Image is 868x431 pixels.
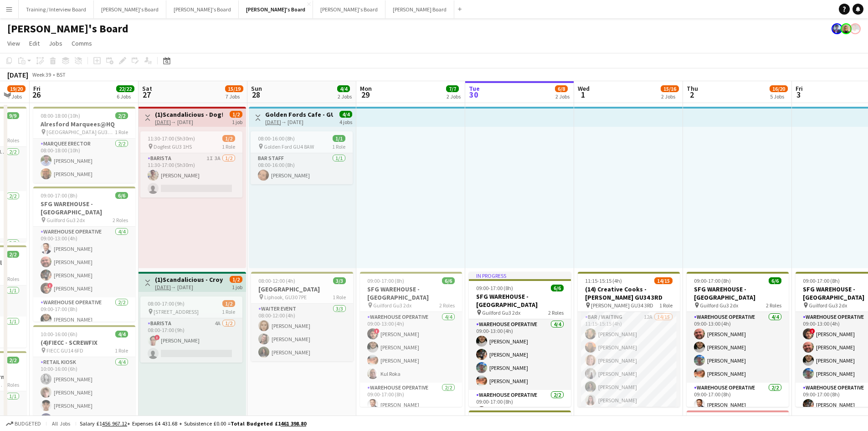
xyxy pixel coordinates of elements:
[50,420,72,427] span: All jobs
[841,23,852,34] app-user-avatar: Nikoleta Gehfeld
[7,70,28,79] div: [DATE]
[166,0,239,18] button: [PERSON_NAME]'s Board
[30,71,53,78] span: Week 39
[80,420,306,427] div: Salary £1 + Expenses £4 431.68 + Subsistence £0.00 =
[832,23,842,34] app-user-avatar: Jamie Anderson-Edward
[281,420,306,427] tcxspan: Call 461 398.80 via 3CX
[56,71,66,78] div: BST
[7,39,20,47] span: View
[29,39,40,47] span: Edit
[313,0,385,18] button: [PERSON_NAME]'s Board
[72,39,92,47] span: Comms
[68,37,96,49] a: Comms
[26,37,43,49] a: Edit
[5,419,42,429] button: Budgeted
[19,0,94,18] button: Training / Interview Board
[231,420,306,427] span: Total Budgeted £1
[49,39,62,47] span: Jobs
[7,22,128,36] h1: [PERSON_NAME]'s Board
[102,420,127,427] tcxspan: Call 456 967.12 via 3CX
[15,421,41,427] span: Budgeted
[94,0,166,18] button: [PERSON_NAME]'s Board
[239,0,313,18] button: [PERSON_NAME]'s Board
[385,0,454,18] button: [PERSON_NAME] Board
[850,23,861,34] app-user-avatar: Jakub Zalibor
[45,37,66,49] a: Jobs
[4,37,24,49] a: View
